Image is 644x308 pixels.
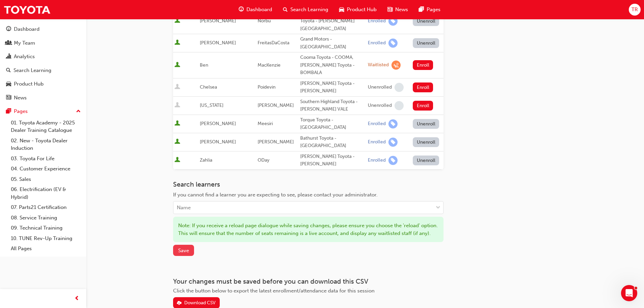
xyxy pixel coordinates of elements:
a: 05. Sales [8,174,84,185]
div: Search Learning [14,67,51,74]
a: search-iconSearch Learning [278,3,334,17]
button: Unenroll [413,137,439,147]
span: [PERSON_NAME] [200,40,236,46]
a: 09. Technical Training [8,223,84,233]
a: car-iconProduct Hub [334,3,382,17]
div: Enrolled [368,139,386,145]
div: News [14,94,27,102]
a: guage-iconDashboard [233,3,278,17]
span: [PERSON_NAME] [200,18,236,24]
img: Trak [3,2,51,17]
a: News [3,92,84,104]
div: Waitlisted [368,62,389,68]
span: Save [178,247,189,254]
span: Pages [427,6,440,14]
a: news-iconNews [382,3,413,17]
div: Download CSV [184,300,216,306]
div: [PERSON_NAME] Toyota - [PERSON_NAME] [300,80,365,95]
span: news-icon [6,95,11,101]
button: DashboardMy TeamAnalyticsSearch LearningProduct HubNews [3,22,84,105]
span: learningRecordVerb_ENROLL-icon [388,138,398,147]
button: Save [173,245,194,256]
span: Product Hub [347,6,377,14]
button: Unenroll [413,16,439,26]
span: FreitasDaCosta [258,40,289,46]
span: [PERSON_NAME] [200,139,236,145]
span: news-icon [387,5,392,14]
div: Pages [14,108,28,115]
span: Poidevin [258,84,276,90]
span: Dashboard [246,6,272,14]
a: Dashboard [3,23,84,35]
div: Grand Motors - [GEOGRAPHIC_DATA] [300,35,365,51]
div: Product Hub [14,80,44,88]
span: car-icon [6,81,11,87]
span: [US_STATE] [200,102,223,108]
div: Enrolled [368,40,386,46]
div: Analytics [14,53,35,61]
span: search-icon [6,68,11,74]
a: 06. Electrification (EV & Hybrid) [8,184,84,202]
span: Chelsea [200,84,217,90]
a: My Team [3,37,84,49]
span: User is active [174,18,180,24]
span: learningRecordVerb_ENROLL-icon [388,156,398,165]
div: Name [177,204,191,212]
span: Ben [200,62,208,68]
a: All Pages [8,243,84,254]
div: Enrolled [368,157,386,164]
div: Southern Highland Toyota - [PERSON_NAME] VALE [300,98,365,113]
span: ODay [258,157,269,163]
div: [PERSON_NAME] Toyota - [PERSON_NAME] [300,153,365,168]
span: TR [631,6,638,14]
span: [PERSON_NAME] [258,102,294,108]
span: learningRecordVerb_ENROLL-icon [388,119,398,128]
h3: Search learners [173,181,444,188]
div: Note: If you receive a reload page dialogue while saving changes, please ensure you choose the 'r... [173,217,444,242]
span: Zahlia [200,157,212,163]
a: 02. New - Toyota Dealer Induction [8,136,84,153]
span: Meesiri [258,121,273,126]
span: learningRecordVerb_ENROLL-icon [388,39,398,48]
span: learningRecordVerb_ENROLL-icon [388,17,398,26]
div: My Team [14,39,35,47]
span: If you cannot find a learner you are expecting to see, please contact your administrator. [173,192,378,198]
a: 01. Toyota Academy - 2025 Dealer Training Catalogue [8,118,84,136]
div: Unenrolled [368,102,392,109]
div: Cooma Toyota - COOMA, [PERSON_NAME] Toyota - BOMBALA [300,54,365,77]
a: 07. Parts21 Certification [8,202,84,213]
span: User is active [174,120,180,127]
span: MacKenzie [258,62,281,68]
h3: Your changes must be saved before you can download this CSV [173,278,444,285]
div: Dashboard [14,25,40,33]
span: User is active [174,40,180,46]
a: Search Learning [3,64,84,77]
a: Analytics [3,50,84,63]
a: 04. Customer Experience [8,164,84,174]
div: Bathurst Toyota - [GEOGRAPHIC_DATA] [300,135,365,150]
span: pages-icon [419,5,424,14]
span: down-icon [436,204,440,212]
button: Unenroll [413,156,439,165]
span: guage-icon [6,26,11,32]
a: 03. Toyota For Life [8,153,84,164]
button: Pages [3,105,84,118]
span: User is inactive [174,84,180,91]
span: Click the button below to export the latest enrollment/attendance data for this session [173,288,375,294]
span: News [395,6,408,14]
button: Unenroll [413,119,439,129]
button: Enroll [413,101,433,111]
span: [PERSON_NAME] [200,121,236,126]
a: pages-iconPages [413,3,446,17]
div: [PERSON_NAME] Springs Toyota - [PERSON_NAME][GEOGRAPHIC_DATA] [300,10,365,33]
span: User is inactive [174,102,180,109]
span: up-icon [76,107,81,116]
div: Enrolled [368,18,386,24]
span: learningRecordVerb_WAITLIST-icon [391,61,401,70]
button: Enroll [413,82,433,92]
span: User is active [174,62,180,69]
span: Norbu [258,18,271,24]
a: Product Hub [3,78,84,90]
span: search-icon [283,5,288,14]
